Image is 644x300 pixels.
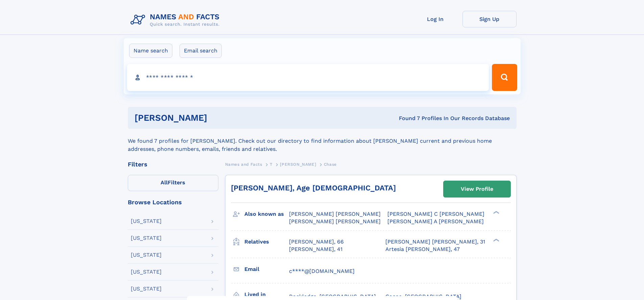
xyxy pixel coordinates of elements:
a: [PERSON_NAME], 66 [289,238,344,246]
button: Search Button [492,64,517,91]
span: [PERSON_NAME] [PERSON_NAME] [289,211,381,217]
div: [US_STATE] [131,218,162,224]
span: Chase [324,162,337,167]
span: [PERSON_NAME] C [PERSON_NAME] [387,211,484,217]
span: [PERSON_NAME] [280,162,316,167]
div: View Profile [461,181,493,197]
div: [US_STATE] [131,269,162,275]
a: [PERSON_NAME] [280,160,316,168]
div: Browse Locations [128,199,218,205]
input: search input [127,64,489,91]
a: Artesia [PERSON_NAME], 47 [385,246,460,253]
a: View Profile [444,181,510,197]
label: Name search [129,44,172,58]
h1: [PERSON_NAME] [135,114,303,122]
div: We found 7 profiles for [PERSON_NAME]. Check out our directory to find information about [PERSON_... [128,129,517,153]
span: All [161,179,168,186]
a: Sign Up [462,11,517,27]
h3: Also known as [244,208,289,220]
h3: Email [244,263,289,275]
span: T [270,162,272,167]
span: Rockledge, [GEOGRAPHIC_DATA] [289,293,376,300]
a: [PERSON_NAME] [PERSON_NAME], 31 [385,238,485,246]
h3: Relatives [244,236,289,248]
span: [PERSON_NAME] [PERSON_NAME] [289,218,381,225]
a: T [270,160,272,168]
div: [US_STATE] [131,235,162,241]
label: Email search [180,44,222,58]
a: [PERSON_NAME], 41 [289,246,342,253]
a: Names and Facts [225,160,262,168]
div: ❯ [492,210,500,215]
label: Filters [128,175,218,191]
a: [PERSON_NAME], Age [DEMOGRAPHIC_DATA] [231,184,396,192]
div: [US_STATE] [131,252,162,258]
img: Logo Names and Facts [128,11,225,29]
div: [US_STATE] [131,286,162,292]
div: Found 7 Profiles In Our Records Database [303,115,510,122]
span: [PERSON_NAME] A [PERSON_NAME] [387,218,484,225]
a: Log In [408,11,462,27]
div: Filters [128,161,218,167]
span: Cocoa, [GEOGRAPHIC_DATA] [385,293,461,300]
div: ❯ [492,238,500,242]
